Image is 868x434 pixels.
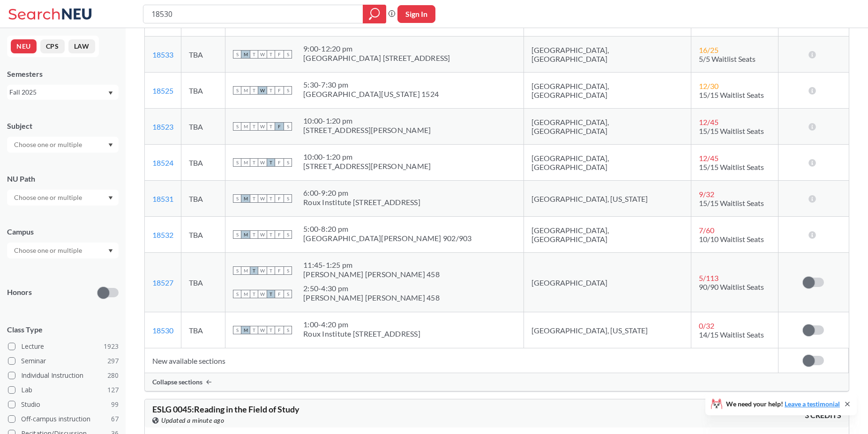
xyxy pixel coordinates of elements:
[267,122,275,131] span: T
[303,116,431,125] div: 10:00 - 1:20 pm
[275,122,284,131] span: F
[267,158,275,167] span: T
[284,290,292,298] span: S
[250,290,258,298] span: T
[275,50,284,59] span: F
[258,230,267,239] span: W
[303,80,439,89] div: 5:30 - 7:30 pm
[284,158,292,167] span: S
[785,400,840,408] a: Leave a testimonial
[258,158,267,167] span: W
[699,45,718,54] span: 16 / 25
[699,154,718,162] span: 12 / 45
[699,235,764,243] span: 10/10 Waitlist Seats
[152,278,173,287] a: 18527
[11,39,37,53] button: NEU
[303,224,472,234] div: 5:00 - 8:20 pm
[369,7,380,21] svg: magnifying glass
[275,290,284,298] span: F
[152,230,173,239] a: 18532
[9,245,88,256] input: Choose one or multiple
[233,158,241,167] span: S
[108,249,113,253] svg: Dropdown arrow
[284,230,292,239] span: S
[8,369,119,382] label: Individual Instruction
[241,86,250,95] span: M
[524,217,691,253] td: [GEOGRAPHIC_DATA], [GEOGRAPHIC_DATA]
[7,137,119,153] div: Dropdown arrow
[699,190,714,199] span: 9 / 32
[284,50,292,59] span: S
[258,266,267,275] span: W
[181,37,225,73] td: TBA
[111,414,119,424] span: 67
[241,290,250,298] span: M
[267,86,275,95] span: T
[108,143,113,147] svg: Dropdown arrow
[7,324,119,335] span: Class Type
[284,194,292,203] span: S
[524,73,691,109] td: [GEOGRAPHIC_DATA], [GEOGRAPHIC_DATA]
[258,50,267,59] span: W
[284,86,292,95] span: S
[104,341,119,352] span: 1923
[258,326,267,334] span: W
[267,326,275,334] span: T
[275,230,284,239] span: F
[181,145,225,181] td: TBA
[726,401,840,407] span: We need your help!
[250,266,258,275] span: T
[161,415,224,426] span: Updated a minute ago
[303,260,440,270] div: 11:45 - 1:25 pm
[7,174,119,184] div: NU Path
[303,234,472,243] div: [GEOGRAPHIC_DATA][PERSON_NAME] 902/903
[8,355,119,367] label: Seminar
[152,122,173,131] a: 18523
[303,198,420,207] div: Roux Institute [STREET_ADDRESS]
[181,253,225,312] td: TBA
[152,50,173,59] a: 18533
[107,385,119,395] span: 127
[7,227,119,237] div: Campus
[241,122,250,131] span: M
[267,266,275,275] span: T
[699,54,756,63] span: 5/5 Waitlist Seats
[152,404,299,414] span: ESLG 0045 : Reading in the Field of Study
[805,410,841,420] span: 3 CREDITS
[524,37,691,73] td: [GEOGRAPHIC_DATA], [GEOGRAPHIC_DATA]
[8,340,119,353] label: Lecture
[524,145,691,181] td: [GEOGRAPHIC_DATA], [GEOGRAPHIC_DATA]
[40,39,65,53] button: CPS
[303,162,431,171] div: [STREET_ADDRESS][PERSON_NAME]
[699,226,714,235] span: 7 / 60
[699,126,764,135] span: 15/15 Waitlist Seats
[303,53,450,63] div: [GEOGRAPHIC_DATA] [STREET_ADDRESS]
[303,89,439,99] div: [GEOGRAPHIC_DATA][US_STATE] 1524
[284,266,292,275] span: S
[68,39,95,53] button: LAW
[267,290,275,298] span: T
[233,86,241,95] span: S
[524,181,691,217] td: [GEOGRAPHIC_DATA], [US_STATE]
[699,162,764,171] span: 15/15 Waitlist Seats
[233,122,241,131] span: S
[241,230,250,239] span: M
[233,230,241,239] span: S
[152,86,173,95] a: 18525
[181,73,225,109] td: TBA
[9,192,88,203] input: Choose one or multiple
[250,86,258,95] span: T
[241,194,250,203] span: M
[250,122,258,131] span: T
[699,330,764,339] span: 14/15 Waitlist Seats
[699,282,764,291] span: 90/90 Waitlist Seats
[233,326,241,334] span: S
[241,326,250,334] span: M
[250,326,258,334] span: T
[275,158,284,167] span: F
[258,86,267,95] span: W
[275,194,284,203] span: F
[699,81,718,90] span: 12 / 30
[303,293,440,302] div: [PERSON_NAME] [PERSON_NAME] 458
[7,69,119,79] div: Semesters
